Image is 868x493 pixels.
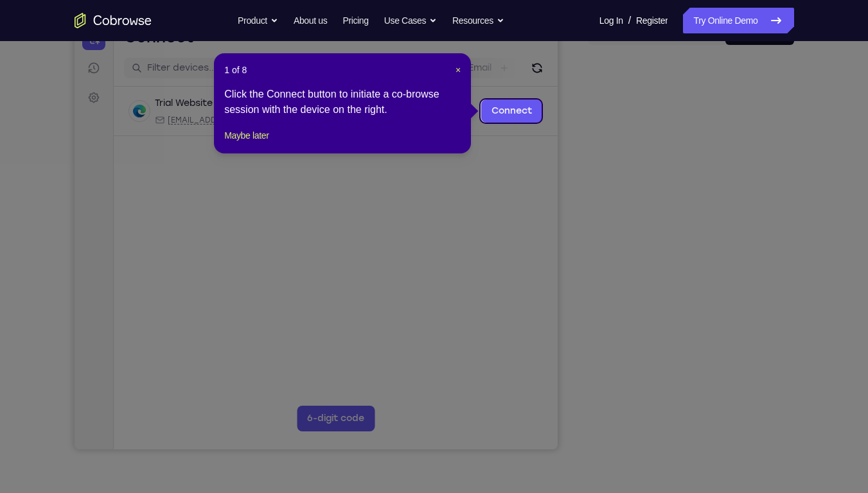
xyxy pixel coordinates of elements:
button: Resources [452,8,504,33]
a: Log In [599,8,623,33]
div: Email [80,96,231,106]
button: Maybe later [224,128,269,143]
a: Connect [407,80,468,103]
a: Go to the home page [75,13,152,28]
div: Online [143,79,177,89]
a: About us [294,8,327,33]
a: Pricing [342,8,368,33]
a: Settings [8,67,31,90]
button: 6-digit code [222,386,300,412]
a: Try Online Demo [683,8,793,33]
a: Register [636,8,668,33]
a: Connect [8,8,31,31]
input: Filter devices... [73,42,235,55]
div: Trial Website [80,78,138,91]
span: 1 of 8 [224,64,247,76]
span: +11 more [326,96,359,106]
span: web@example.com [93,96,231,106]
span: × [456,65,461,75]
button: Use Cases [384,8,437,33]
div: Open device details [39,67,483,117]
button: Product [238,8,278,33]
label: Email [394,42,417,55]
h1: Connect [49,8,120,28]
a: Sessions [8,37,31,60]
div: App [239,96,318,106]
span: Cobrowse demo [252,96,318,106]
span: / [628,13,631,28]
div: New devices found. [145,83,147,85]
div: Click the Connect button to initiate a co-browse session with the device on the right. [224,87,461,117]
button: Close Tour [456,64,461,76]
label: demo_id [255,42,296,55]
button: Refresh [452,39,473,59]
